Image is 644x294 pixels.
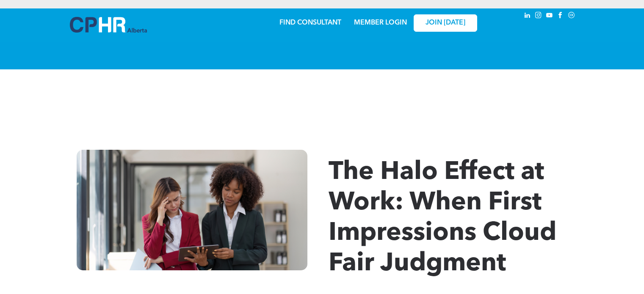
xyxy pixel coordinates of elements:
[70,17,147,33] img: A blue and white logo for cp alberta
[279,19,341,26] a: FIND CONSULTANT
[414,14,477,32] a: JOIN [DATE]
[426,19,465,27] span: JOIN [DATE]
[523,11,532,22] a: linkedin
[354,19,407,26] a: MEMBER LOGIN
[567,11,576,22] a: Social network
[545,11,554,22] a: youtube
[329,160,556,277] span: The Halo Effect at Work: When First Impressions Cloud Fair Judgment
[556,11,565,22] a: facebook
[534,11,543,22] a: instagram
